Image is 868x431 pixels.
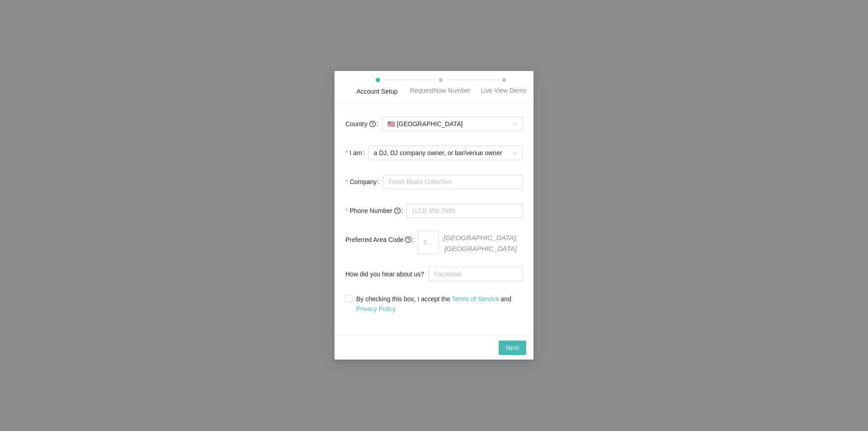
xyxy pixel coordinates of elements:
span: a DJ, DJ company owner, or bar/venue owner [374,146,517,160]
span: By checking this box, I accept the and [353,294,523,314]
label: I am [345,144,368,162]
span: Country [345,119,376,129]
span: [GEOGRAPHIC_DATA] [387,117,517,131]
span: question-circle [394,208,401,214]
span: [GEOGRAPHIC_DATA], [GEOGRAPHIC_DATA] [439,231,523,254]
input: (123) 456-7890 [406,204,523,218]
span: 🇺🇸 [387,120,395,128]
a: Privacy Policy [356,306,396,313]
span: question-circle [369,121,376,127]
div: RequestNow Number [410,85,471,95]
input: Company [383,175,523,189]
a: Terms of Service [452,296,499,303]
input: How did you hear about us? [429,267,523,282]
button: Next [499,341,526,355]
span: Phone Number [349,206,400,216]
span: question-circle [405,237,411,243]
span: Next [506,343,519,353]
span: Preferred Area Code [345,235,411,245]
div: Account Setup [356,86,397,96]
div: Live View Demo [481,85,527,95]
label: How did you hear about us? [345,265,429,284]
label: Company [345,173,383,191]
input: 510 [418,231,439,254]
